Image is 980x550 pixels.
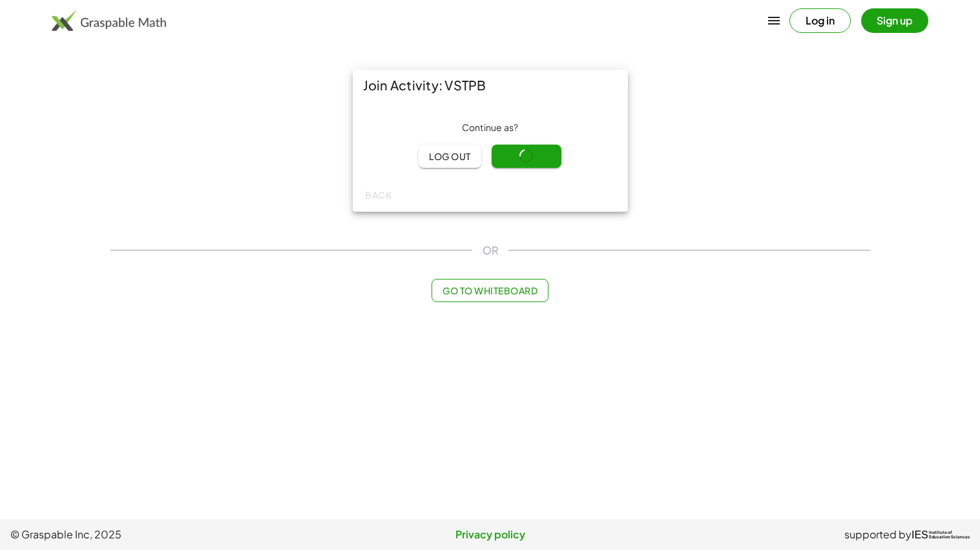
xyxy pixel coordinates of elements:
span: supported by [844,527,912,542]
span: IES [912,529,928,541]
div: Join Activity: VSTPB [353,70,628,101]
button: Sign up [861,8,928,33]
a: IESInstitute ofEducation Sciences [912,527,970,542]
span: Log out [429,150,471,162]
button: Go to Whiteboard [432,279,548,302]
button: Log in [789,8,851,33]
a: Privacy policy [330,527,650,542]
span: Go to Whiteboard [443,285,537,296]
div: Continue as ? [363,121,618,134]
button: Log out [419,145,481,168]
span: OR [483,243,498,258]
span: © Graspable Inc, 2025 [10,527,330,542]
span: Institute of Education Sciences [929,531,970,540]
